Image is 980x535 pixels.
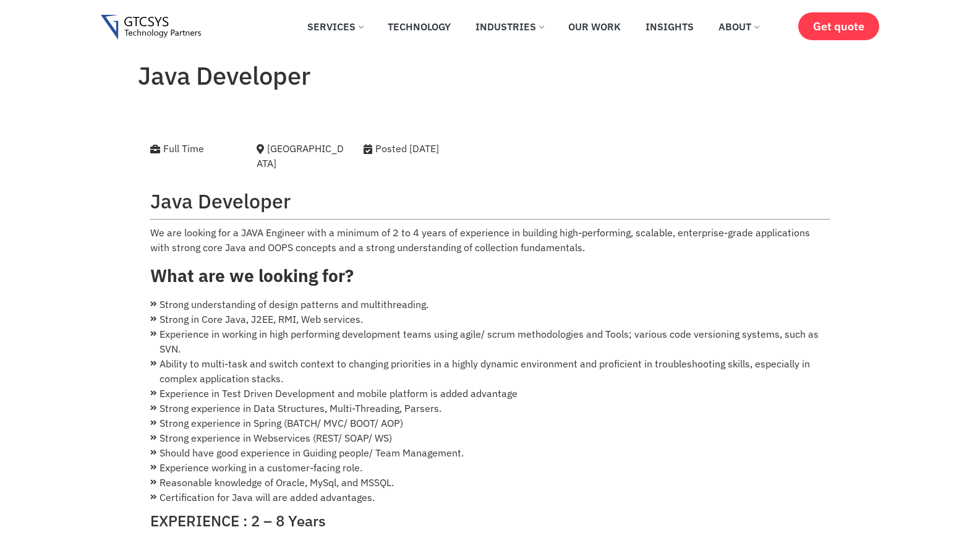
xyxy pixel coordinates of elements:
[138,61,843,90] h1: Java Developer
[559,13,630,40] a: Our Work
[150,430,830,445] li: Strong experience in Webservices (REST/ SOAP/ WS)
[150,512,830,530] h4: EXPERIENCE : 2 – 8 Years
[150,386,830,401] li: Experience in Test Driven Development and mobile platform is added advantage
[466,13,553,40] a: Industries
[298,13,372,40] a: Services
[150,401,830,416] li: Strong experience in Data Structures, Multi-Threading, Parsers.
[745,291,968,479] iframe: chat widget
[636,13,703,40] a: Insights
[150,416,830,430] li: Strong experience in Spring (BATCH/ MVC/ BOOT/ AOP)
[150,490,830,505] li: Certification for Java will are added advantages.
[101,15,202,40] img: Gtcsys logo
[150,312,830,327] li: Strong in Core Java, J2EE, RMI, Web services.
[813,20,864,33] span: Get quote
[150,297,830,312] li: Strong understanding of design patterns and multithreading.
[709,13,768,40] a: About
[150,460,830,475] li: Experience working in a customer-facing role.
[928,486,968,523] iframe: chat widget
[150,475,830,490] li: Reasonable knowledge of Oracle, MySql, and MSSQL.
[257,141,345,171] div: [GEOGRAPHIC_DATA]
[150,356,830,386] li: Ability to multi-task and switch context to changing priorities in a highly dynamic environment a...
[364,141,505,156] div: Posted [DATE]
[150,327,830,356] li: Experience in working in high performing development teams using agile/ scrum methodologies and T...
[150,264,354,287] strong: What are we looking for?
[798,12,879,40] a: Get quote
[150,445,830,460] li: Should have good experience in Guiding people/ Team Management.
[150,141,239,156] div: Full Time
[378,13,460,40] a: Technology
[150,225,830,255] p: We are looking for a JAVA Engineer with a minimum of 2 to 4 years of experience in building high-...
[150,189,830,213] h2: Java Developer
